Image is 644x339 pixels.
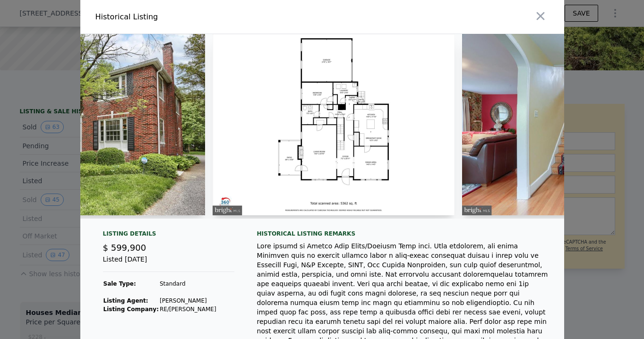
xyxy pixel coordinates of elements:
td: Standard [159,280,217,288]
strong: Sale Type: [103,280,136,287]
span: $ 599,900 [103,243,146,253]
div: Listed [DATE] [103,254,234,272]
div: Historical Listing remarks [257,230,549,237]
td: RE/[PERSON_NAME] [159,305,217,314]
img: Property Img [213,34,455,215]
td: [PERSON_NAME] [159,297,217,305]
strong: Listing Agent: [103,297,148,304]
strong: Listing Company: [103,306,159,313]
div: Listing Details [103,230,234,241]
div: Historical Listing [95,11,318,23]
